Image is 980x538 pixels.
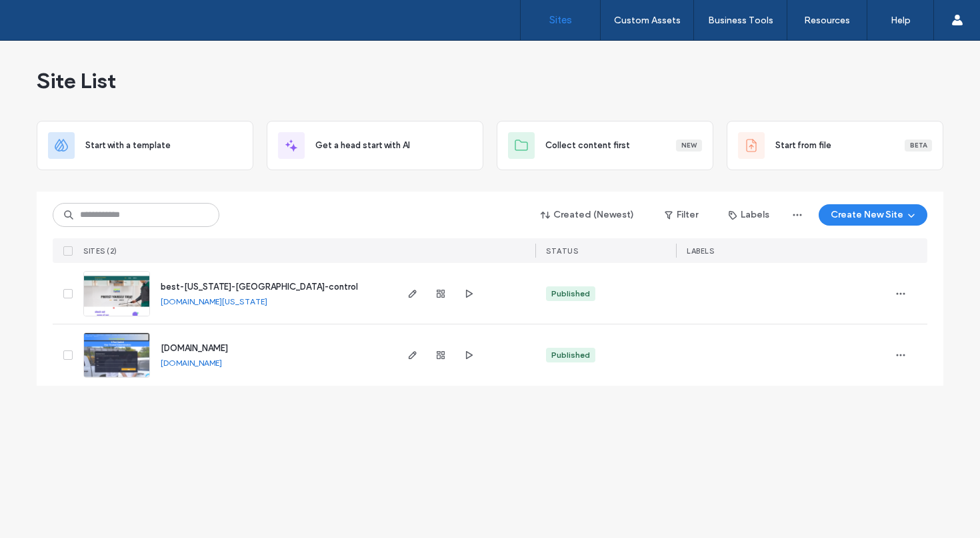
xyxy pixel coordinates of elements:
label: Custom Assets [614,15,681,26]
div: Published [551,288,590,300]
span: Start with a template [85,139,171,152]
span: SITES (2) [83,246,117,256]
button: Labels [717,204,781,226]
span: LABELS [687,246,714,256]
span: Site List [37,67,116,94]
button: Created (Newest) [529,204,646,226]
button: Create New Site [819,204,927,226]
div: Beta [905,140,932,152]
label: Sites [549,14,572,26]
div: Published [551,349,590,361]
span: Get a head start with AI [315,139,410,152]
div: Start from fileBeta [727,121,943,170]
a: best-[US_STATE]-[GEOGRAPHIC_DATA]-control [161,282,358,292]
a: [DOMAIN_NAME] [161,358,222,368]
button: Filter [651,204,711,226]
label: Help [891,15,911,26]
span: Start from file [775,139,831,152]
span: STATUS [546,246,578,256]
a: [DOMAIN_NAME][US_STATE] [161,296,267,306]
div: Start with a template [37,121,253,170]
div: New [676,140,702,152]
span: Collect content first [545,139,630,152]
div: Collect content firstNew [497,121,713,170]
label: Resources [804,15,850,26]
a: [DOMAIN_NAME] [161,343,228,353]
div: Get a head start with AI [267,121,483,170]
label: Business Tools [708,15,773,26]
